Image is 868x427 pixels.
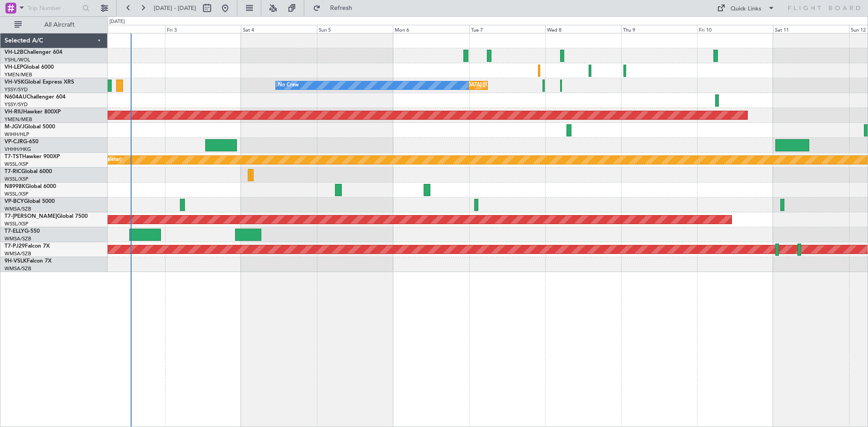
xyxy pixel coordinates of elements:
[5,244,50,249] a: T7-PJ29Falcon 7X
[5,146,31,153] a: VHHH/HKG
[5,139,23,145] span: VP-CJR
[5,94,66,100] a: N604AUChallenger 604
[5,214,57,219] span: T7-[PERSON_NAME]
[5,169,52,174] a: T7-RICGlobal 6000
[5,124,24,130] span: M-JGVJ
[5,229,40,234] a: T7-ELLYG-550
[712,1,779,15] button: Quick Links
[5,80,24,85] span: VH-VSK
[5,199,24,204] span: VP-BCY
[28,1,80,15] input: Trip Number
[89,25,165,33] div: Thu 2
[5,265,31,272] a: WMSA/SZB
[5,258,27,264] span: 9H-VSLK
[5,50,24,55] span: VH-L2B
[697,25,773,33] div: Fri 10
[5,71,32,78] a: YMEN/MEB
[5,161,28,168] a: WSSL/XSP
[393,25,469,33] div: Mon 6
[5,258,52,264] a: 9H-VSLKFalcon 7X
[5,50,62,55] a: VH-L2BChallenger 604
[5,184,56,189] a: N8998KGlobal 6000
[241,25,317,33] div: Sat 4
[278,79,299,92] div: No Crew
[5,244,25,249] span: T7-PJ29
[322,5,360,11] span: Refresh
[5,169,21,174] span: T7-RIC
[5,109,23,115] span: VH-RIU
[317,25,393,33] div: Sun 5
[154,4,196,12] span: [DATE] - [DATE]
[5,214,88,219] a: T7-[PERSON_NAME]Global 7500
[469,25,545,33] div: Tue 7
[5,176,28,183] a: WSSL/XSP
[5,154,60,160] a: T7-TSTHawker 900XP
[5,199,55,204] a: VP-BCYGlobal 5000
[5,250,31,257] a: WMSA/SZB
[5,109,61,115] a: VH-RIUHawker 800XP
[5,131,29,138] a: WIHH/HLP
[5,65,23,70] span: VH-LEP
[5,116,32,123] a: YMEN/MEB
[5,184,25,189] span: N8998K
[5,206,31,212] a: WMSA/SZB
[109,18,125,26] div: [DATE]
[165,25,241,33] div: Fri 3
[5,80,74,85] a: VH-VSKGlobal Express XRS
[5,101,28,108] a: YSSY/SYD
[10,18,98,32] button: All Aircraft
[5,94,27,100] span: N604AU
[5,65,54,70] a: VH-LEPGlobal 6000
[5,56,30,63] a: YSHL/WOL
[5,229,24,234] span: T7-ELLY
[773,25,849,33] div: Sat 11
[309,1,363,15] button: Refresh
[545,25,621,33] div: Wed 8
[24,22,95,28] span: All Aircraft
[5,235,31,242] a: WMSA/SZB
[5,124,55,130] a: M-JGVJGlobal 5000
[5,154,22,160] span: T7-TST
[5,86,28,93] a: YSSY/SYD
[731,5,761,14] div: Quick Links
[5,221,28,227] a: WSSL/XSP
[5,139,38,145] a: VP-CJRG-650
[621,25,697,33] div: Thu 9
[5,191,28,197] a: WSSL/XSP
